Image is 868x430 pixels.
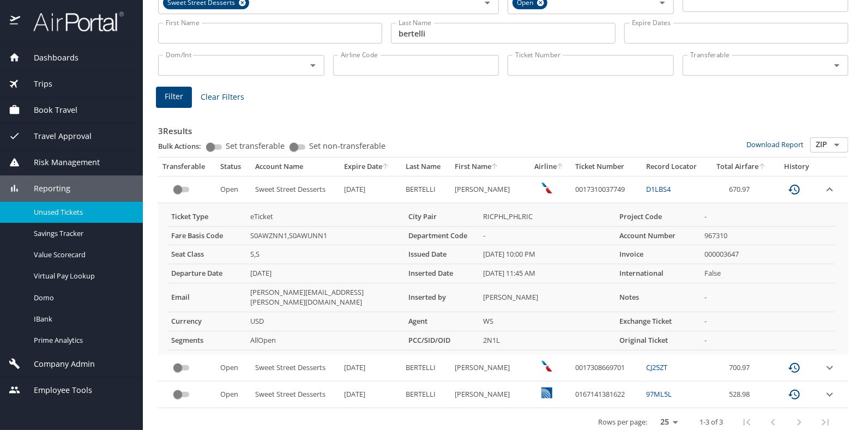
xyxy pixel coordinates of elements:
[167,264,246,283] th: Departure Date
[491,163,499,171] button: sort
[201,90,244,104] span: Clear Filters
[616,312,701,331] th: Exchange Ticket
[450,176,527,203] td: [PERSON_NAME]
[20,183,70,195] span: Reporting
[34,293,130,303] span: Domo
[216,158,251,176] th: Status
[162,162,212,172] div: Transferable
[216,355,251,381] td: Open
[642,158,709,176] th: Record Locator
[479,208,615,226] td: RICPHL,PHLRIC
[616,245,701,264] th: Invoice
[823,388,836,401] button: expand row
[246,226,404,245] td: S0AWZNN1,S0AWUNN1
[20,52,79,64] span: Dashboards
[700,208,835,226] td: -
[700,312,835,331] td: -
[700,226,835,245] td: 967310
[309,142,385,150] span: Set non-transferable
[571,158,642,176] th: Ticket Number
[34,314,130,324] span: IBank
[34,271,130,281] span: Virtual Pay Lookup
[823,361,836,374] button: expand row
[450,158,527,176] th: First Name
[404,208,479,226] th: City Pair
[404,331,479,350] th: PCC/SID/OID
[401,158,450,176] th: Last Name
[340,176,401,203] td: [DATE]
[571,176,642,203] td: 0017310037749
[404,312,479,331] th: Agent
[401,381,450,408] td: BERTELLI
[216,381,251,408] td: Open
[246,245,404,264] td: S,S
[404,245,479,264] th: Issued Date
[479,331,615,350] td: 2N1L
[404,264,479,283] th: Inserted Date
[700,419,723,426] p: 1-3 of 3
[251,355,340,381] td: Sweet Street Desserts
[20,78,52,90] span: Trips
[616,264,701,283] th: International
[450,381,527,408] td: [PERSON_NAME]
[20,130,92,142] span: Travel Approval
[700,331,835,350] td: -
[527,158,571,176] th: Airline
[196,87,249,107] button: Clear Filters
[20,156,100,168] span: Risk Management
[340,355,401,381] td: [DATE]
[251,381,340,408] td: Sweet Street Desserts
[823,183,836,196] button: expand row
[401,355,450,381] td: BERTELLI
[479,312,615,331] td: WS
[167,331,246,350] th: Segments
[616,226,701,245] th: Account Number
[541,361,552,372] img: wUYAEN7r47F0eX+AAAAAElFTkSuQmCC
[246,312,404,331] td: USD
[34,207,130,217] span: Unused Tickets
[246,283,404,312] td: [PERSON_NAME][EMAIL_ADDRESS][PERSON_NAME][DOMAIN_NAME]
[216,176,251,203] td: Open
[246,264,404,283] td: [DATE]
[20,104,77,116] span: Book Travel
[775,158,819,176] th: History
[401,176,450,203] td: BERTELLI
[340,158,401,176] th: Expire Date
[167,226,246,245] th: Fare Basis Code
[21,11,124,32] img: airportal-logo.png
[541,387,552,398] img: United Airlines
[34,228,130,239] span: Savings Tracker
[616,208,701,226] th: Project Code
[829,58,845,73] button: Open
[646,389,672,399] a: 97ML5L
[571,381,642,408] td: 0167141381622
[479,264,615,283] td: [DATE] 11:45 AM
[404,226,479,245] th: Department Code
[165,90,183,104] span: Filter
[167,208,835,350] table: more info about unused tickets
[616,283,701,312] th: Notes
[20,358,95,370] span: Company Admin
[10,11,21,32] img: icon-airportal.png
[746,140,804,149] a: Download Report
[616,331,701,350] th: Original Ticket
[34,250,130,260] span: Value Scorecard
[246,331,404,350] td: AllOpen
[167,208,246,226] th: Ticket Type
[700,245,835,264] td: 000003647
[382,163,390,171] button: sort
[305,58,321,73] button: Open
[479,283,615,312] td: [PERSON_NAME]
[646,184,671,194] a: D1LBS4
[541,183,552,193] img: American Airlines
[479,226,615,245] td: -
[598,419,647,426] p: Rows per page:
[167,283,246,312] th: Email
[34,335,130,346] span: Prime Analytics
[709,381,775,408] td: 528.98
[167,245,246,264] th: Seat Class
[404,283,479,312] th: Inserted by
[709,355,775,381] td: 700.97
[167,312,246,331] th: Currency
[700,264,835,283] td: False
